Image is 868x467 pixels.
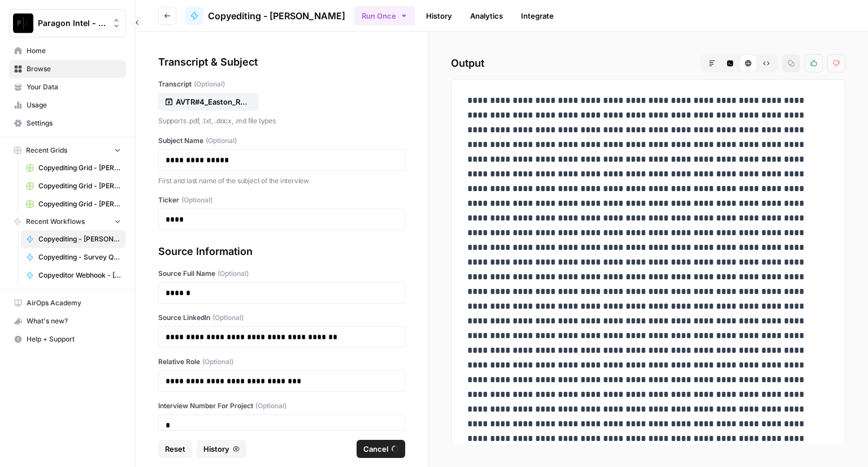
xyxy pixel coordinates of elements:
[9,294,126,312] a: AirOps Academy
[185,7,345,25] a: Copyediting - [PERSON_NAME]
[38,252,121,262] span: Copyediting - Survey Questions - [PERSON_NAME]
[9,96,126,114] a: Usage
[9,330,126,348] button: Help + Support
[158,79,405,89] label: Transcript
[27,298,121,308] span: AirOps Academy
[9,312,126,330] button: What's new?
[13,13,33,33] img: Paragon Intel - Copyediting Logo
[158,195,405,205] label: Ticker
[21,195,126,213] a: Copyediting Grid - [PERSON_NAME]
[357,440,405,458] button: Cancel
[197,440,246,458] button: History
[9,213,126,230] button: Recent Workflows
[9,78,126,96] a: Your Data
[181,195,212,205] span: (Optional)
[27,118,121,128] span: Settings
[21,248,126,266] a: Copyediting - Survey Questions - [PERSON_NAME]
[9,142,126,159] button: Recent Grids
[38,181,121,191] span: Copyediting Grid - [PERSON_NAME]
[212,313,244,323] span: (Optional)
[9,9,126,37] button: Workspace: Paragon Intel - Copyediting
[158,54,405,70] div: Transcript & Subject
[203,443,229,455] span: History
[38,234,121,244] span: Copyediting - [PERSON_NAME]
[514,7,561,25] a: Integrate
[158,313,405,323] label: Source LinkedIn
[158,175,405,187] p: First and last name of the subject of the interview
[158,93,259,111] button: AVTR#4_Easton_Raw Transcript.docx
[194,79,225,89] span: (Optional)
[27,64,121,74] span: Browse
[27,334,121,344] span: Help + Support
[255,401,287,411] span: (Optional)
[10,313,125,330] div: What's new?
[21,177,126,195] a: Copyediting Grid - [PERSON_NAME]
[26,217,85,227] span: Recent Workflows
[419,7,459,25] a: History
[9,60,126,78] a: Browse
[21,159,126,177] a: Copyediting Grid - [PERSON_NAME]
[158,244,405,260] div: Source Information
[158,136,405,146] label: Subject Name
[158,401,405,411] label: Interview Number For Project
[158,440,192,458] button: Reset
[208,9,345,23] span: Copyediting - [PERSON_NAME]
[38,18,106,29] span: Paragon Intel - Copyediting
[354,6,415,25] button: Run Once
[218,269,249,279] span: (Optional)
[158,269,405,279] label: Source Full Name
[38,199,121,209] span: Copyediting Grid - [PERSON_NAME]
[26,145,67,155] span: Recent Grids
[176,96,248,107] p: AVTR#4_Easton_Raw Transcript.docx
[27,82,121,92] span: Your Data
[21,230,126,248] a: Copyediting - [PERSON_NAME]
[206,136,237,146] span: (Optional)
[158,115,405,127] p: Supports .pdf, .txt, .docx, .md file types
[21,266,126,284] a: Copyeditor Webhook - [PERSON_NAME]
[27,100,121,110] span: Usage
[9,114,126,132] a: Settings
[363,443,388,455] span: Cancel
[165,443,185,455] span: Reset
[451,54,845,72] h2: Output
[158,357,405,367] label: Relative Role
[38,270,121,280] span: Copyeditor Webhook - [PERSON_NAME]
[9,42,126,60] a: Home
[38,163,121,173] span: Copyediting Grid - [PERSON_NAME]
[27,46,121,56] span: Home
[463,7,510,25] a: Analytics
[202,357,233,367] span: (Optional)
